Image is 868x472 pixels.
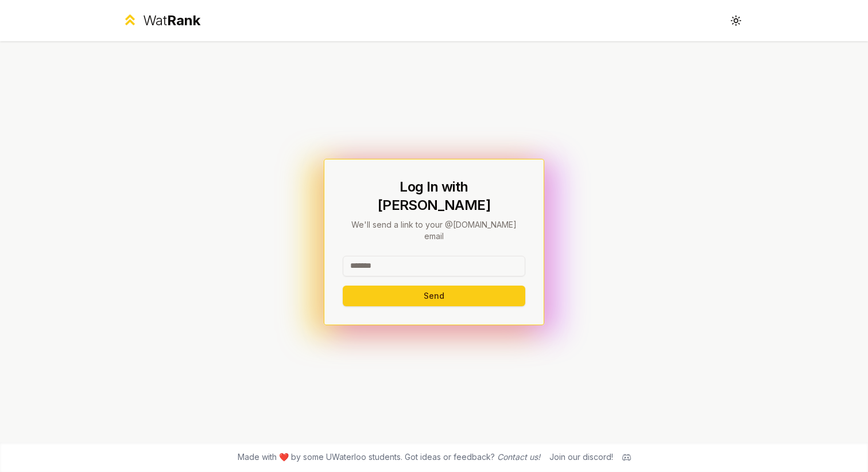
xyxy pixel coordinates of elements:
a: Contact us! [497,452,540,462]
p: We'll send a link to your @[DOMAIN_NAME] email [343,219,525,242]
a: WatRank [122,11,200,30]
h1: Log In with [PERSON_NAME] [343,178,525,214]
div: Join our discord! [549,451,613,463]
span: Rank [167,12,200,29]
span: Made with ❤️ by some UWaterloo students. Got ideas or feedback? [238,451,540,463]
button: Send [343,286,525,306]
div: Wat [143,11,200,30]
